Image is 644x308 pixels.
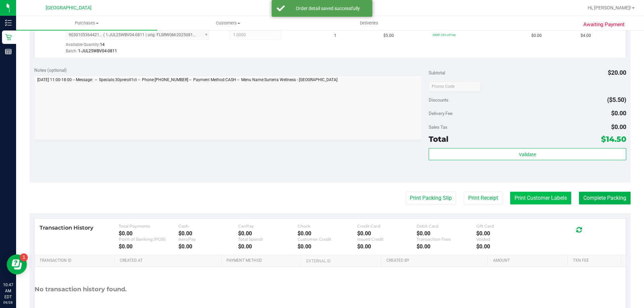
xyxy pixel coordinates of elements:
div: $0.00 [357,230,417,237]
button: Print Packing Slip [406,192,456,204]
span: Sales Tax [429,124,447,130]
inline-svg: Reports [5,48,12,55]
div: $0.00 [178,243,238,250]
span: Discounts [429,94,448,106]
a: Amount [493,258,565,263]
a: Customers [157,16,299,30]
a: Txn Fee [573,258,618,263]
span: Deliveries [351,20,387,26]
iframe: Resource center [7,254,27,274]
button: Validate [429,148,626,160]
span: Notes (optional) [34,67,67,73]
span: 1 [334,33,336,39]
span: 1-JUL25WBV04-0811 [78,49,117,53]
div: Point of Banking (POB) [119,237,178,242]
input: Promo Code [429,81,481,91]
span: $14.50 [601,134,626,144]
div: Credit Card [357,224,417,229]
span: 14 [100,42,105,47]
div: Total Payments [119,224,178,229]
div: $0.00 [298,230,357,237]
div: $0.00 [476,243,536,250]
span: Purchases [16,20,157,26]
div: $0.00 [238,230,298,237]
div: AeroPay [178,237,238,242]
div: $0.00 [298,243,357,250]
a: Payment Method [226,258,299,263]
span: Subtotal [429,70,445,75]
div: $0.00 [417,230,476,237]
span: ($5.50) [607,96,626,103]
span: Total [429,134,448,144]
a: Created At [120,258,218,263]
div: $0.00 [119,230,178,237]
span: $20.00 [608,69,626,76]
span: $0.00 [611,110,626,117]
a: Created By [386,258,485,263]
span: Hi, [PERSON_NAME]! [588,5,631,10]
span: Delivery Fee [429,111,452,116]
div: CanPay [238,224,298,229]
span: SNAP: 20% off line [433,33,455,37]
div: $0.00 [357,243,417,250]
span: $4.00 [581,33,591,39]
div: $0.00 [119,243,178,250]
a: Purchases [16,16,157,30]
inline-svg: Retail [5,34,12,41]
div: $0.00 [178,230,238,237]
a: Transaction ID [40,258,112,263]
th: External ID [301,255,381,267]
div: Order detail saved successfully [288,5,367,12]
inline-svg: Inventory [5,19,12,26]
span: Awaiting Payment [583,21,625,28]
div: Debit Card [417,224,476,229]
button: Print Customer Labels [510,192,571,204]
p: 10:47 AM EDT [3,282,13,300]
span: Validate [519,152,536,157]
span: Batch: [66,49,77,53]
div: $0.00 [238,243,298,250]
div: Transaction Fees [417,237,476,242]
p: 09/28 [3,300,13,305]
span: $0.00 [531,33,542,39]
div: Available Quantity: [66,40,217,53]
div: Total Spendr [238,237,298,242]
a: Deliveries [299,16,440,30]
div: Voided [476,237,536,242]
iframe: Resource center unread badge [20,253,28,261]
div: Cash [178,224,238,229]
div: Check [298,224,357,229]
span: Customers [158,20,298,26]
span: $0.00 [611,123,626,130]
div: $0.00 [476,230,536,237]
div: Customer Credit [298,237,357,242]
button: Complete Packing [579,192,631,204]
span: [GEOGRAPHIC_DATA] [46,5,92,11]
button: Print Receipt [464,192,502,204]
div: $0.00 [417,243,476,250]
span: $5.00 [383,33,394,39]
div: Issued Credit [357,237,417,242]
div: Gift Card [476,224,536,229]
